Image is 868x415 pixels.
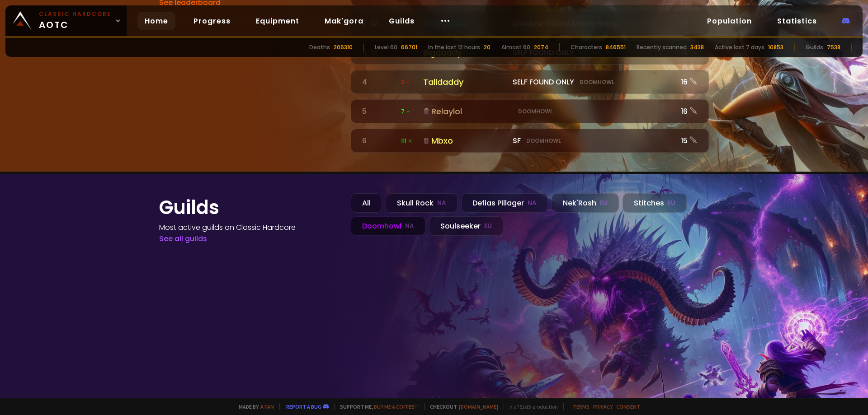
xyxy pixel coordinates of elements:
[260,403,274,410] a: a fan
[5,5,127,36] a: Classic HardcoreAOTC
[501,43,530,51] div: Almost 60
[374,403,419,410] a: Buy me a coffee
[401,43,417,51] div: 66701
[461,193,548,213] div: Defias Pillager
[715,43,764,51] div: Active last 7 days
[137,12,175,30] a: Home
[770,12,824,30] a: Statistics
[534,43,548,51] div: 2074
[700,12,759,30] a: Population
[159,193,340,222] h1: Guilds
[606,43,626,51] div: 846551
[334,43,353,51] div: 206310
[362,106,396,117] div: 5
[401,137,413,145] span: 111
[401,78,410,86] span: 3
[424,403,498,410] span: Checkout
[668,199,675,208] small: EU
[674,135,698,146] div: 15
[437,199,446,208] small: NA
[504,403,558,410] span: v. d752d5 - production
[637,43,687,51] div: Recently scanned
[573,403,590,410] a: Terms
[518,107,553,116] small: Doomhowl
[351,129,709,153] a: 6 111 MbxoSFDoomhowl15
[386,193,458,213] div: Skull Rock
[690,43,704,51] div: 3438
[428,43,480,51] div: In the last 12 hours
[623,193,687,213] div: Stitches
[351,99,709,123] a: 5 7RelaylolDoomhowl16
[309,43,330,51] div: Deaths
[39,10,111,18] small: Classic Hardcore
[401,107,411,116] span: 7
[593,403,613,410] a: Privacy
[423,135,507,147] div: Mbxo
[616,403,640,410] a: Consent
[806,43,823,51] div: Guilds
[513,135,669,146] div: SF
[362,76,396,88] div: 4
[351,193,382,213] div: All
[233,403,274,410] span: Made by
[382,12,422,30] a: Guilds
[674,76,698,88] div: 16
[484,222,492,231] small: EU
[405,222,414,231] small: NA
[334,403,419,410] span: Support me,
[552,193,619,213] div: Nek'Rosh
[600,199,608,208] small: EU
[286,403,321,410] a: Report a bug
[351,216,425,236] div: Doomhowl
[39,10,111,32] span: AOTC
[186,12,238,30] a: Progress
[827,43,840,51] div: 7538
[513,76,669,88] div: SELF FOUND ONLY
[317,12,371,30] a: Mak'gora
[768,43,783,51] div: 10853
[249,12,307,30] a: Equipment
[362,135,396,146] div: 6
[429,216,503,236] div: Soulseeker
[528,199,537,208] small: NA
[159,222,340,233] h4: Most active guilds on Classic Hardcore
[375,43,397,51] div: Level 60
[351,70,709,94] a: 4 3 TalldaddySELF FOUND ONLYDoomhowl16
[159,233,207,244] a: See all guilds
[423,76,507,88] div: Talldaddy
[580,78,614,86] small: Doomhowl
[571,43,602,51] div: Characters
[459,403,498,410] a: [DOMAIN_NAME]
[484,43,491,51] div: 20
[674,106,698,117] div: 16
[526,137,561,145] small: Doomhowl
[423,105,507,117] div: Relaylol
